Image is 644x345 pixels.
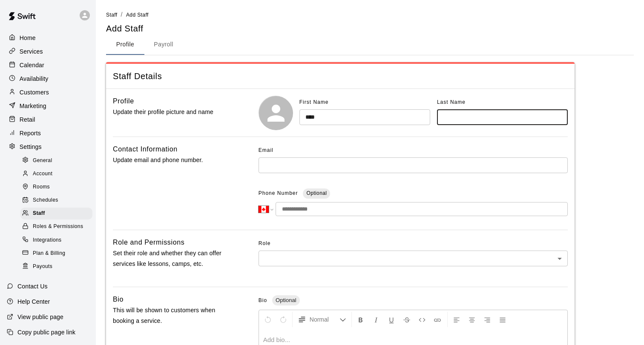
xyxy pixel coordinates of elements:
a: Calendar [7,59,89,71]
nav: breadcrumb [106,10,634,20]
button: Undo [261,312,275,327]
span: Staff Details [113,71,568,82]
button: Profile [106,34,144,55]
span: Roles & Permissions [33,222,83,231]
button: Payroll [144,34,183,55]
a: General [20,154,96,167]
p: Update their profile picture and name [113,107,231,117]
p: Marketing [20,102,46,110]
span: Schedules [33,196,58,205]
a: Rooms [20,181,96,194]
p: Settings [20,143,42,151]
a: Marketing [7,100,89,112]
p: Help Center [17,297,50,306]
p: This will be shown to customers when booking a service. [113,305,231,326]
span: Normal [310,315,339,324]
div: Roles & Permissions [20,221,92,233]
p: Availability [20,74,49,83]
li: / [121,10,122,19]
p: Home [20,34,36,42]
a: Account [20,167,96,180]
a: Staff [106,11,117,18]
button: Justify Align [495,312,510,327]
button: Format Italics [369,312,383,327]
span: Email [259,144,273,157]
span: Optional [272,297,299,303]
a: Schedules [20,194,96,207]
span: Last Name [437,99,466,105]
a: Home [7,31,89,44]
span: Role [259,237,568,251]
span: Staff [106,12,117,18]
a: Availability [7,72,89,85]
h6: Role and Permissions [113,237,184,248]
button: Format Bold [354,312,368,327]
a: Plan & Billing [20,247,96,260]
span: Phone Number [259,187,298,200]
a: Retail [7,113,89,126]
h6: Bio [113,294,124,305]
span: Add Staff [126,12,149,18]
button: Center Align [465,312,479,327]
h6: Contact Information [113,144,178,155]
p: Customers [20,88,49,97]
span: Staff [33,209,45,218]
div: Payouts [20,261,92,273]
button: Right Align [480,312,494,327]
span: Account [33,170,52,178]
a: Reports [7,127,89,140]
h6: Profile [113,96,134,107]
button: Insert Link [430,312,445,327]
p: Copy public page link [17,328,75,336]
button: Insert Code [415,312,429,327]
p: Retail [20,115,35,124]
p: View public page [17,313,63,321]
div: Staff [20,208,92,220]
h5: Add Staff [106,23,143,34]
button: Redo [276,312,290,327]
p: Contact Us [17,282,48,291]
span: Payouts [33,262,52,271]
button: Left Align [449,312,464,327]
p: Update email and phone number. [113,155,231,165]
span: General [33,157,52,165]
div: Integrations [20,234,92,246]
a: Customers [7,86,89,99]
div: Schedules [20,194,92,206]
span: Rooms [33,183,50,191]
div: General [20,155,92,167]
a: Roles & Permissions [20,220,96,234]
div: Rooms [20,181,92,193]
a: Settings [7,140,89,153]
button: Formatting Options [294,312,350,327]
span: Integrations [33,236,62,245]
button: Format Underline [384,312,399,327]
p: Set their role and whether they can offer services like lessons, camps, etc. [113,248,231,269]
p: Calendar [20,61,44,69]
a: Services [7,45,89,58]
div: Plan & Billing [20,248,92,259]
p: Services [20,47,43,56]
a: Payouts [20,260,96,273]
div: Account [20,168,92,180]
span: First Name [299,99,329,105]
div: staff form tabs [106,34,634,55]
span: Plan & Billing [33,249,65,258]
span: Optional [306,190,327,196]
span: Bio [259,297,267,303]
a: Staff [20,207,96,220]
p: Reports [20,129,41,137]
a: Integrations [20,234,96,247]
button: Format Strikethrough [400,312,414,327]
